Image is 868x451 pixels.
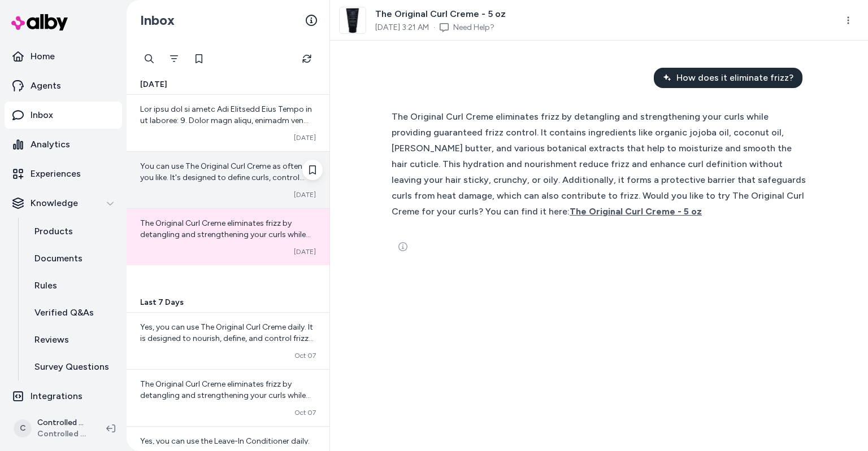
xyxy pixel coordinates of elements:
[140,12,175,29] h2: Inbox
[34,225,73,238] p: Products
[23,218,122,245] a: Products
[375,7,506,21] span: The Original Curl Creme - 5 oz
[570,206,702,217] span: The Original Curl Creme - 5 oz
[163,47,185,70] button: Filter
[5,383,122,410] a: Integrations
[294,190,316,199] span: [DATE]
[5,160,122,187] a: Experiences
[5,190,122,217] button: Knowledge
[140,161,314,273] span: You can use The Original Curl Creme as often as you like. It's designed to define curls, control ...
[392,111,806,217] span: The Original Curl Creme eliminates frizz by detangling and strengthening your curls while providi...
[127,151,329,208] a: You can use The Original Curl Creme as often as you like. It's designed to define curls, control ...
[294,351,316,360] span: Oct 07
[294,247,316,256] span: [DATE]
[5,72,122,99] a: Agents
[31,108,53,122] p: Inbox
[140,297,184,308] span: Last 7 Days
[34,306,94,319] p: Verified Q&As
[676,71,793,85] span: How does it eliminate frizz?
[140,218,316,386] span: The Original Curl Creme eliminates frizz by detangling and strengthening your curls while providi...
[31,79,61,93] p: Agents
[37,417,88,428] p: Controlled Chaos Shopify
[34,360,109,374] p: Survey Questions
[140,322,314,422] span: Yes, you can use The Original Curl Creme daily. It is designed to nourish, define, and control fr...
[127,369,329,426] a: The Original Curl Creme eliminates frizz by detangling and strengthening your curls while providi...
[31,50,55,63] p: Home
[23,245,122,272] a: Documents
[11,14,68,30] img: alby Logo
[392,235,414,258] button: See more
[294,408,316,417] span: Oct 07
[5,43,122,70] a: Home
[34,252,83,265] p: Documents
[340,7,366,33] img: 5OzCurl_6a9bfac3-aabe-427f-8642-a1399a297fc0.webp
[433,22,435,33] span: ·
[23,353,122,380] a: Survey Questions
[127,208,329,265] a: The Original Curl Creme eliminates frizz by detangling and strengthening your curls while providi...
[31,389,83,403] p: Integrations
[375,22,429,33] span: [DATE] 3:21 AM
[34,333,69,347] p: Reviews
[127,95,329,151] a: Lor ipsu dol si ametc Adi Elitsedd Eius Tempo in ut laboree: 9. Dolor magn aliqu, enimadm ven qui...
[23,299,122,326] a: Verified Q&As
[5,102,122,129] a: Inbox
[296,47,318,70] button: Refresh
[23,326,122,353] a: Reviews
[14,419,32,437] span: C
[23,272,122,299] a: Rules
[127,313,329,369] a: Yes, you can use The Original Curl Creme daily. It is designed to nourish, define, and control fr...
[31,196,78,210] p: Knowledge
[37,428,88,440] span: Controlled Chaos
[140,79,167,90] span: [DATE]
[31,138,70,151] p: Analytics
[34,279,57,292] p: Rules
[453,22,494,33] a: Need Help?
[31,167,81,181] p: Experiences
[7,410,97,446] button: CControlled Chaos ShopifyControlled Chaos
[294,133,316,142] span: [DATE]
[140,104,315,374] span: Lor ipsu dol si ametc Adi Elitsedd Eius Tempo in ut laboree: 9. Dolor magn aliqu, enimadm ven qui...
[5,131,122,158] a: Analytics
